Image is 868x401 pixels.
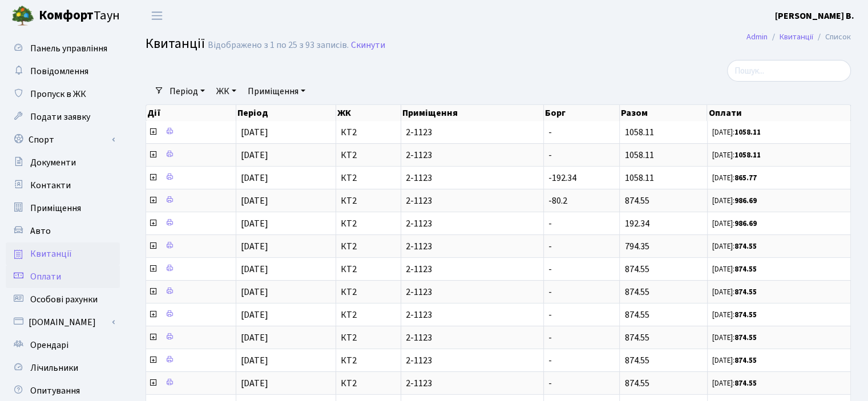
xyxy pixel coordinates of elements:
th: Разом [620,105,707,121]
a: Квитанції [780,31,813,43]
span: 2-1123 [406,379,539,388]
span: Подати заявку [30,111,90,123]
small: [DATE]: [712,333,757,343]
b: 874.55 [734,287,757,297]
span: [DATE] [241,377,268,390]
small: [DATE]: [712,196,757,206]
a: ЖК [212,82,241,101]
span: - [548,240,552,253]
b: 874.55 [734,310,757,320]
span: Квитанції [146,34,205,54]
small: [DATE]: [712,264,757,274]
a: [PERSON_NAME] В. [775,9,854,23]
span: 1058.11 [624,126,653,139]
span: КТ2 [341,333,396,342]
span: Орендарі [30,339,68,351]
a: Авто [6,220,120,242]
span: [DATE] [241,309,268,321]
span: 874.55 [624,309,649,321]
span: Квитанції [30,248,72,260]
span: 2-1123 [406,151,539,160]
b: 874.55 [734,355,757,366]
span: 192.34 [624,217,649,230]
span: [DATE] [241,286,268,298]
th: Період [236,105,336,121]
span: КТ2 [341,310,396,319]
a: Приміщення [6,197,120,220]
span: [DATE] [241,354,268,367]
span: [DATE] [241,263,268,276]
span: [DATE] [241,331,268,344]
span: - [548,309,552,321]
small: [DATE]: [712,378,757,388]
span: КТ2 [341,219,396,228]
span: Панель управління [30,42,107,55]
span: 2-1123 [406,173,539,183]
b: Комфорт [39,6,94,25]
a: Admin [746,31,768,43]
span: [DATE] [241,240,268,253]
span: КТ2 [341,379,396,388]
span: 2-1123 [406,356,539,365]
b: 874.55 [734,378,757,388]
span: Опитування [30,384,80,397]
span: - [548,286,552,298]
nav: breadcrumb [729,25,868,49]
span: Оплати [30,270,61,283]
span: - [548,149,552,161]
span: Лічильники [30,362,78,374]
small: [DATE]: [712,150,761,160]
span: -192.34 [548,172,576,184]
span: Приміщення [30,202,81,214]
span: 2-1123 [406,242,539,251]
span: Повідомлення [30,65,88,78]
span: КТ2 [341,356,396,365]
small: [DATE]: [712,127,761,137]
a: Лічильники [6,357,120,379]
small: [DATE]: [712,241,757,252]
span: КТ2 [341,196,396,205]
span: [DATE] [241,195,268,207]
span: 2-1123 [406,196,539,205]
span: 874.55 [624,331,649,344]
span: 874.55 [624,263,649,276]
li: Список [813,31,851,43]
b: 986.69 [734,218,757,229]
span: КТ2 [341,265,396,274]
small: [DATE]: [712,355,757,366]
b: 986.69 [734,196,757,206]
span: - [548,377,552,390]
a: [DOMAIN_NAME] [6,311,120,334]
a: Приміщення [243,82,310,101]
span: КТ2 [341,173,396,183]
span: 2-1123 [406,310,539,319]
a: Панель управління [6,37,120,60]
span: Пропуск в ЖК [30,88,86,100]
span: 874.55 [624,195,649,207]
b: 865.77 [734,173,757,183]
a: Особові рахунки [6,288,120,311]
span: [DATE] [241,217,268,230]
span: КТ2 [341,242,396,251]
span: Авто [30,225,51,237]
small: [DATE]: [712,310,757,320]
th: ЖК [336,105,401,121]
b: [PERSON_NAME] В. [775,10,854,22]
span: 1058.11 [624,149,653,161]
img: logo.png [11,5,34,27]
th: Оплати [707,105,850,121]
span: - [548,331,552,344]
span: 2-1123 [406,219,539,228]
b: 874.55 [734,264,757,274]
b: 874.55 [734,241,757,252]
span: Таун [39,6,120,26]
span: 874.55 [624,286,649,298]
a: Пропуск в ЖК [6,83,120,106]
span: КТ2 [341,287,396,297]
span: Документи [30,156,76,169]
span: [DATE] [241,126,268,139]
a: Повідомлення [6,60,120,83]
a: Документи [6,151,120,174]
th: Борг [544,105,620,121]
span: [DATE] [241,172,268,184]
